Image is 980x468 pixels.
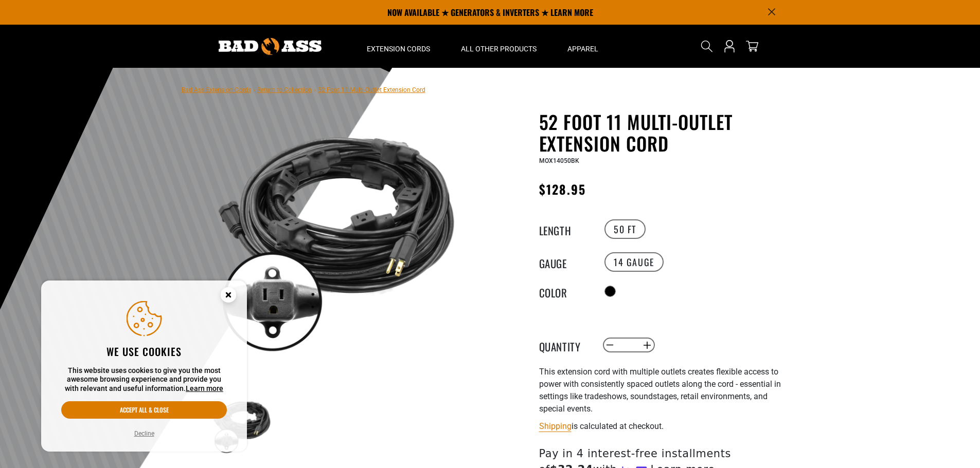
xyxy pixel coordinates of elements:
[318,86,425,93] span: 52 Foot 11 Multi-Outlet Extension Cord
[539,421,572,431] a: Shipping
[699,38,715,54] summary: Search
[219,38,322,55] img: Bad Ass Extension Cords
[539,157,579,164] span: MOX14050BK
[182,86,251,93] a: Bad Ass Extension Cords
[61,366,227,394] p: This website uses cookies to give you the most awesome browsing experience and provide you with r...
[253,86,255,93] span: ›
[539,367,781,414] span: This extension cord with multiple outlets creates flexible access to power with consistently spac...
[552,25,614,68] summary: Apparel
[212,113,460,361] img: black
[314,86,316,93] span: ›
[461,44,537,53] span: All Other Products
[446,25,552,68] summary: All Other Products
[539,180,586,198] span: $128.95
[539,419,791,433] div: is calculated at checkout.
[567,44,598,53] span: Apparel
[131,428,157,439] button: Decline
[186,384,223,392] a: Learn more
[539,111,791,154] h1: 52 Foot 11 Multi-Outlet Extension Cord
[61,401,227,419] button: Accept all & close
[539,222,591,236] legend: Length
[351,25,446,68] summary: Extension Cords
[539,255,591,269] legend: Gauge
[61,345,227,358] h2: We use cookies
[257,86,312,93] a: Return to Collection
[182,83,425,96] nav: breadcrumbs
[604,252,664,272] label: 14 Gauge
[604,219,646,239] label: 50 FT
[539,339,591,352] label: Quantity
[539,285,591,298] legend: Color
[41,280,247,452] aside: Cookie Consent
[367,44,430,53] span: Extension Cords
